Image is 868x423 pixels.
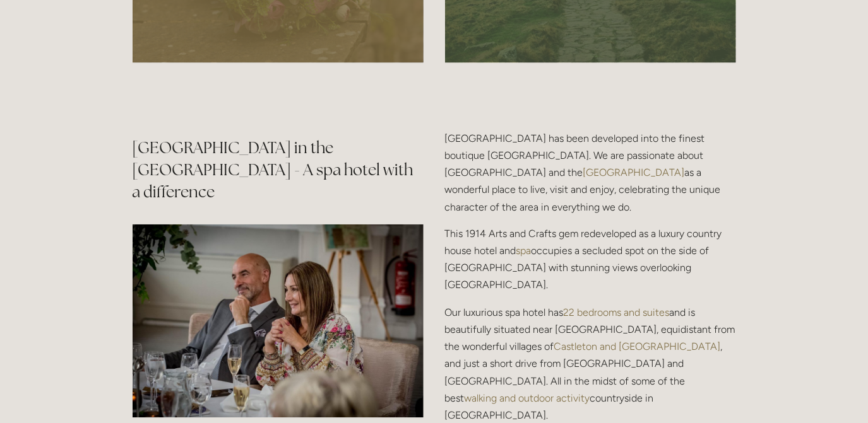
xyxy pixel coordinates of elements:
[583,166,685,178] a: [GEOGRAPHIC_DATA]
[445,130,736,216] p: [GEOGRAPHIC_DATA] has been developed into the finest boutique [GEOGRAPHIC_DATA]. We are passionat...
[564,307,670,319] a: 22 bedrooms and suites
[516,245,532,257] a: spa
[133,224,424,418] img: Couple during a Dinner at Losehill Restaurant
[133,137,424,203] h2: [GEOGRAPHIC_DATA] in the [GEOGRAPHIC_DATA] - A spa hotel with a difference
[465,393,590,405] a: walking and outdoor activity
[554,341,721,353] a: Castleton and [GEOGRAPHIC_DATA]
[445,226,736,294] p: This 1914 Arts and Crafts gem redeveloped as a luxury country house hotel and occupies a secluded...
